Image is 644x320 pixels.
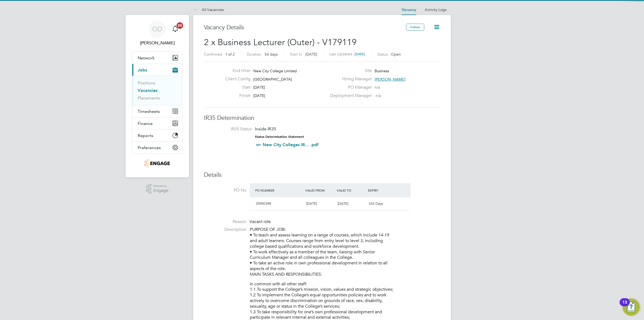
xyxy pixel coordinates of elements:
[209,126,252,132] label: IR35 Status
[138,67,147,73] span: Jobs
[327,76,372,82] label: Hiring Manager
[132,130,182,141] button: Reports
[221,85,251,90] label: Start
[193,7,224,12] a: All Vacancies
[204,219,246,225] label: Reason
[254,185,304,195] div: PO Number
[247,52,261,57] label: Duration
[327,85,372,90] label: PO Manager
[250,227,440,277] p: PURPOSE OF JOB: • To teach and assess learning on a range of courses, which include 14-19 and adu...
[204,188,246,193] label: PO No
[132,117,182,129] button: Finance
[153,184,169,188] span: Powered by
[265,52,278,57] span: 54 days
[253,69,297,73] span: New City College Limited
[221,68,251,74] label: End Hirer
[622,302,627,309] div: 13
[132,159,182,168] a: Go to home page
[369,201,383,206] span: 333 Days
[138,121,153,126] span: Finance
[376,93,381,98] span: n/a
[623,299,640,316] button: Open Resource Center, 13 new notifications
[132,105,182,117] button: Timesheets
[204,114,440,122] h3: IR35 Determination
[132,64,182,76] button: Jobs
[138,95,160,100] a: Placements
[170,20,181,38] a: 20
[204,24,406,31] h3: Vacancy Details
[375,85,380,90] span: n/a
[263,142,319,147] a: New City Colleges IR... .pdf
[138,55,155,60] span: Network
[204,171,440,179] h3: Details
[255,135,304,139] strong: Status Determination Statement
[255,126,276,131] span: Inside IR35
[253,93,265,98] span: [DATE]
[138,109,160,114] span: Timesheets
[126,15,189,177] nav: Main navigation
[132,52,182,64] button: Network
[138,145,161,150] span: Preferences
[204,37,357,48] span: 2 x Business Lecturer (Outer) - V179119
[152,26,162,33] span: OD
[391,52,401,57] span: Open
[354,52,365,56] span: [DATE]
[132,76,182,105] div: Jobs
[327,68,372,74] label: Site
[306,201,317,206] span: [DATE]
[145,159,170,168] img: jambo-logo-retina.png
[253,77,292,82] span: [GEOGRAPHIC_DATA]
[253,85,265,90] span: [DATE]
[225,52,235,57] span: 1 of 2
[138,88,158,93] a: Vacancies
[132,20,182,46] a: OD[PERSON_NAME]
[250,219,271,224] span: Vacant role
[305,52,317,57] span: [DATE]
[338,201,348,206] span: [DATE]
[256,201,271,206] span: 05950398
[138,80,155,85] a: Positions
[146,184,169,194] a: Powered byEngage
[335,185,367,195] div: Valid To
[425,7,447,12] a: Activity Logs
[406,24,424,31] button: Follow
[221,76,251,82] label: Client Config
[132,142,182,153] button: Preferences
[304,185,335,195] div: Valid From
[204,52,222,57] label: Confirmed
[138,133,153,138] span: Reports
[329,52,352,56] label: Last Updated
[132,40,182,46] span: Ollie Dart
[367,185,398,195] div: Expiry
[377,52,388,57] label: Status
[375,77,405,82] span: [PERSON_NAME]
[204,227,246,232] label: Description
[221,93,251,99] label: Finish
[153,188,169,193] span: Engage
[327,93,372,99] label: Deployment Manager
[290,52,302,57] label: Start In
[402,8,416,12] a: Vacancy
[177,22,183,29] span: 20
[375,69,389,73] span: Business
